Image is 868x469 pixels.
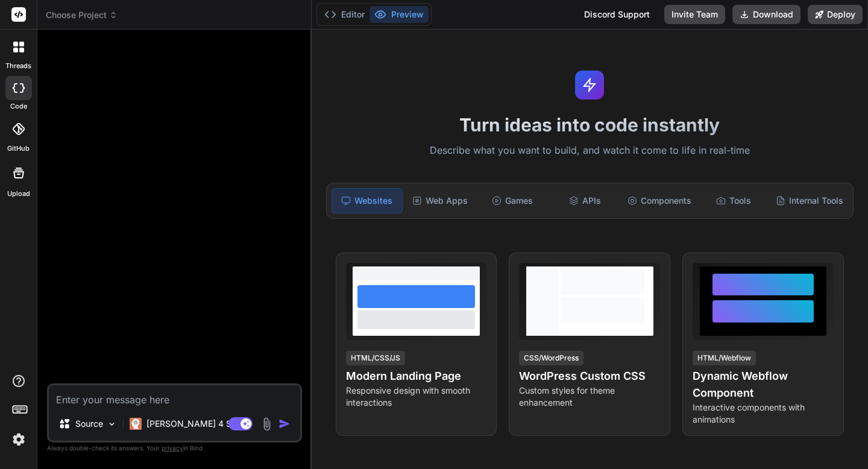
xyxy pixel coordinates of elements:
label: Upload [7,189,30,199]
label: threads [5,61,31,71]
div: Components [623,188,696,213]
div: Tools [699,188,769,213]
span: privacy [162,444,183,452]
div: Web Apps [405,188,475,213]
h4: Modern Landing Page [346,368,487,385]
div: Websites [332,188,403,213]
label: code [10,101,27,112]
img: settings [8,429,29,450]
div: Games [477,188,547,213]
div: HTML/CSS/JS [346,351,405,365]
p: Custom styles for theme enhancement [519,385,660,409]
img: Pick Models [107,419,117,429]
img: attachment [260,417,274,431]
button: Preview [370,6,429,23]
h4: WordPress Custom CSS [519,368,660,385]
p: Describe what you want to build, and watch it come to life in real-time [319,143,861,159]
p: Interactive components with animations [693,401,834,426]
button: Download [732,5,800,24]
p: [PERSON_NAME] 4 S.. [146,418,236,430]
span: Choose Project [46,9,118,21]
img: Claude 4 Sonnet [130,418,142,430]
h4: Dynamic Webflow Component [693,368,834,401]
div: HTML/Webflow [693,351,756,365]
button: Invite Team [664,5,725,24]
label: GitHub [7,143,30,154]
div: Discord Support [577,5,657,24]
button: Editor [319,6,370,23]
p: Always double-check its answers. Your in Bind [47,442,302,454]
p: Responsive design with smooth interactions [346,385,487,409]
p: Source [75,418,103,430]
h1: Turn ideas into code instantly [319,114,861,136]
div: Internal Tools [771,188,848,213]
div: CSS/WordPress [519,351,583,365]
div: APIs [550,188,620,213]
button: Deploy [808,5,863,24]
img: icon [278,418,291,430]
